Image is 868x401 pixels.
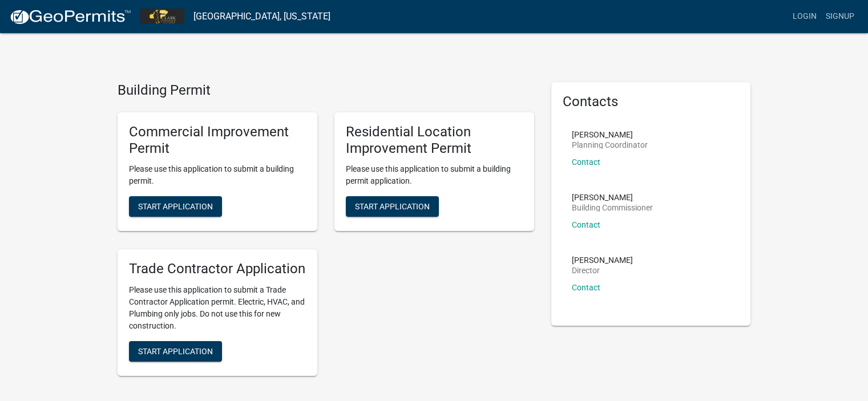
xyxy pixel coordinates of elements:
span: Start Application [138,202,213,211]
a: Signup [821,6,859,27]
h4: Building Permit [118,82,534,99]
span: Start Application [355,202,430,211]
img: Clark County, Indiana [140,9,184,24]
a: Contact [572,283,600,292]
p: [PERSON_NAME] [572,193,653,201]
h5: Residential Location Improvement Permit [346,124,523,157]
button: Start Application [346,196,439,217]
h5: Contacts [563,94,740,110]
p: Please use this application to submit a Trade Contractor Application permit. Electric, HVAC, and ... [129,284,306,332]
a: [GEOGRAPHIC_DATA], [US_STATE] [193,7,330,26]
button: Start Application [129,196,222,217]
h5: Commercial Improvement Permit [129,124,306,157]
a: Login [788,6,821,27]
p: Please use this application to submit a building permit application. [346,163,523,187]
a: Contact [572,157,600,167]
p: Building Commissioner [572,204,653,212]
p: Please use this application to submit a building permit. [129,163,306,187]
p: Director [572,266,633,274]
h5: Trade Contractor Application [129,261,306,277]
span: Start Application [138,347,213,356]
p: [PERSON_NAME] [572,131,648,139]
button: Start Application [129,341,222,362]
a: Contact [572,220,600,229]
p: Planning Coordinator [572,141,648,149]
p: [PERSON_NAME] [572,256,633,264]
